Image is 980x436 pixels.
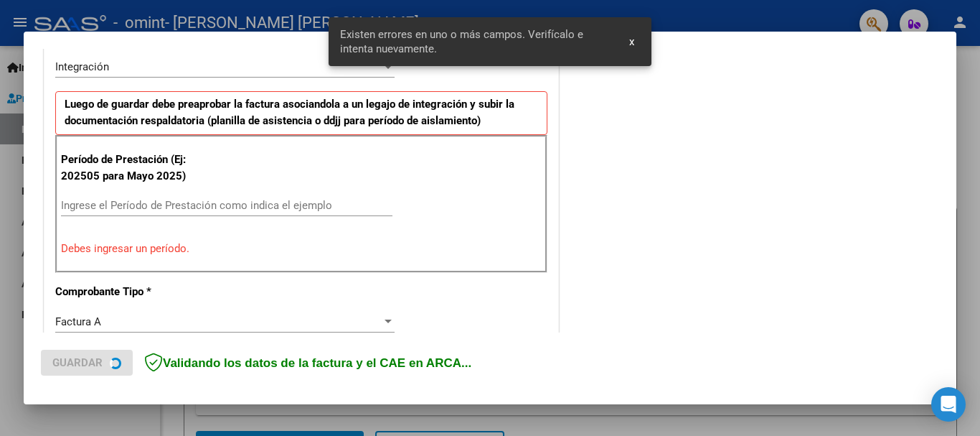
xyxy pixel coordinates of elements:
[61,241,542,257] p: Debes ingresar un período.
[55,284,203,300] p: Comprobante Tipo *
[618,29,646,55] button: x
[61,152,205,184] p: Período de Prestación (Ej: 202505 para Mayo 2025)
[41,350,133,376] button: Guardar
[55,60,109,73] span: Integración
[65,98,514,127] strong: Luego de guardar debe preaprobar la factura asociandola a un legajo de integración y subir la doc...
[629,35,634,48] span: x
[55,315,101,328] span: Factura A
[144,356,471,370] span: Validando los datos de la factura y el CAE en ARCA...
[340,27,613,56] span: Existen errores en uno o más campos. Verifícalo e intenta nuevamente.
[52,356,103,369] span: Guardar
[931,387,966,422] div: Open Intercom Messenger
